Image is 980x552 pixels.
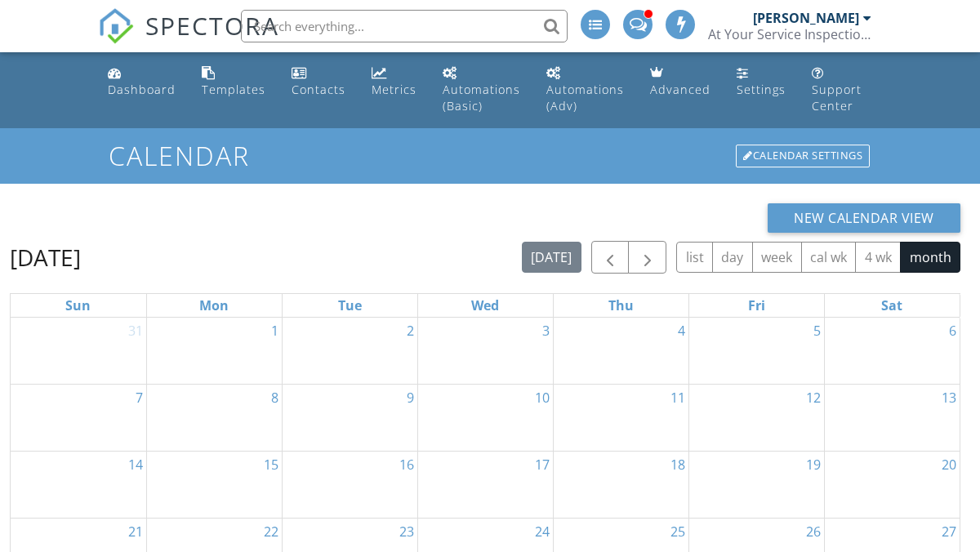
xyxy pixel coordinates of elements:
[591,241,630,274] button: Previous month
[539,318,553,344] a: Go to September 3, 2025
[730,59,792,105] a: Settings
[938,519,960,545] a: Go to September 27, 2025
[403,385,417,411] a: Go to September 9, 2025
[676,242,713,274] button: list
[261,452,282,478] a: Go to September 15, 2025
[736,145,870,167] div: Calendar Settings
[282,318,417,385] td: Go to September 2, 2025
[125,519,146,545] a: Go to September 21, 2025
[768,203,960,233] button: New Calendar View
[650,82,710,97] div: Advanced
[824,452,960,519] td: Go to September 20, 2025
[745,294,768,317] a: Friday
[824,385,960,452] td: Go to September 13, 2025
[667,519,688,545] a: Go to September 25, 2025
[11,452,146,519] td: Go to September 14, 2025
[403,318,417,344] a: Go to September 2, 2025
[372,82,416,97] div: Metrics
[11,385,146,452] td: Go to September 7, 2025
[900,242,960,274] button: month
[628,241,666,274] button: Next month
[688,452,824,519] td: Go to September 19, 2025
[125,318,146,344] a: Go to August 31, 2025
[546,82,624,114] div: Automations (Adv)
[335,294,365,317] a: Tuesday
[667,452,688,478] a: Go to September 18, 2025
[644,59,717,105] a: Advanced
[752,242,802,274] button: week
[824,318,960,385] td: Go to September 6, 2025
[145,8,279,42] span: SPECTORA
[417,385,553,452] td: Go to September 10, 2025
[443,82,520,114] div: Automations (Basic)
[285,59,352,105] a: Contacts
[938,385,960,411] a: Go to September 13, 2025
[532,519,553,545] a: Go to September 24, 2025
[855,242,901,274] button: 4 wk
[202,82,265,97] div: Templates
[282,385,417,452] td: Go to September 9, 2025
[803,452,824,478] a: Go to September 19, 2025
[468,294,502,317] a: Wednesday
[803,519,824,545] a: Go to September 26, 2025
[108,82,176,97] div: Dashboard
[553,385,688,452] td: Go to September 11, 2025
[812,82,862,114] div: Support Center
[292,82,345,97] div: Contacts
[125,452,146,478] a: Go to September 14, 2025
[532,452,553,478] a: Go to September 17, 2025
[734,143,871,169] a: Calendar Settings
[522,242,581,274] button: [DATE]
[803,385,824,411] a: Go to September 12, 2025
[688,385,824,452] td: Go to September 12, 2025
[268,318,282,344] a: Go to September 1, 2025
[553,452,688,519] td: Go to September 18, 2025
[132,385,146,411] a: Go to September 7, 2025
[282,452,417,519] td: Go to September 16, 2025
[532,385,553,411] a: Go to September 10, 2025
[436,59,527,122] a: Automations (Basic)
[146,452,282,519] td: Go to September 15, 2025
[98,22,279,56] a: SPECTORA
[737,82,786,97] div: Settings
[801,242,857,274] button: cal wk
[946,318,960,344] a: Go to September 6, 2025
[708,26,871,42] div: At Your Service Inspections LLC
[805,59,879,122] a: Support Center
[667,385,688,411] a: Go to September 11, 2025
[396,519,417,545] a: Go to September 23, 2025
[938,452,960,478] a: Go to September 20, 2025
[196,294,232,317] a: Monday
[195,59,272,105] a: Templates
[98,8,134,44] img: The Best Home Inspection Software - Spectora
[712,242,753,274] button: day
[540,59,630,122] a: Automations (Advanced)
[688,318,824,385] td: Go to September 5, 2025
[11,318,146,385] td: Go to August 31, 2025
[605,294,637,317] a: Thursday
[241,10,568,42] input: Search everything...
[810,318,824,344] a: Go to September 5, 2025
[675,318,688,344] a: Go to September 4, 2025
[753,10,859,26] div: [PERSON_NAME]
[146,318,282,385] td: Go to September 1, 2025
[10,241,81,274] h2: [DATE]
[101,59,182,105] a: Dashboard
[261,519,282,545] a: Go to September 22, 2025
[146,385,282,452] td: Go to September 8, 2025
[62,294,94,317] a: Sunday
[109,141,871,170] h1: Calendar
[417,452,553,519] td: Go to September 17, 2025
[417,318,553,385] td: Go to September 3, 2025
[365,59,423,105] a: Metrics
[396,452,417,478] a: Go to September 16, 2025
[268,385,282,411] a: Go to September 8, 2025
[553,318,688,385] td: Go to September 4, 2025
[878,294,906,317] a: Saturday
